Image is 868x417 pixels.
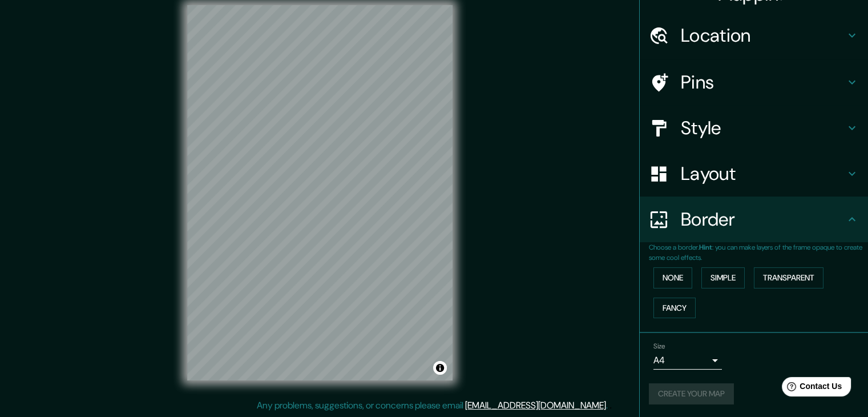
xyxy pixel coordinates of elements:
a: [EMAIL_ADDRESS][DOMAIN_NAME] [465,399,606,411]
div: Location [640,13,868,58]
div: Border [640,197,868,242]
button: None [653,267,692,288]
p: Any problems, suggestions, or concerns please email . [257,399,608,412]
h4: Location [681,24,845,47]
h4: Border [681,208,845,231]
h4: Layout [681,162,845,185]
b: Hint [699,243,712,252]
iframe: Help widget launcher [766,372,855,404]
div: A4 [653,351,722,370]
canvas: Map [187,5,453,380]
div: Layout [640,151,868,197]
button: Transparent [754,267,823,288]
button: Fancy [653,298,696,319]
div: . [608,399,609,412]
div: Style [640,105,868,151]
div: . [609,399,612,412]
button: Simple [701,267,745,288]
div: Pins [640,59,868,105]
h4: Style [681,117,845,139]
button: Toggle attribution [433,361,447,375]
h4: Pins [681,71,845,94]
p: Choose a border. : you can make layers of the frame opaque to create some cool effects. [649,242,868,263]
label: Size [653,342,665,351]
